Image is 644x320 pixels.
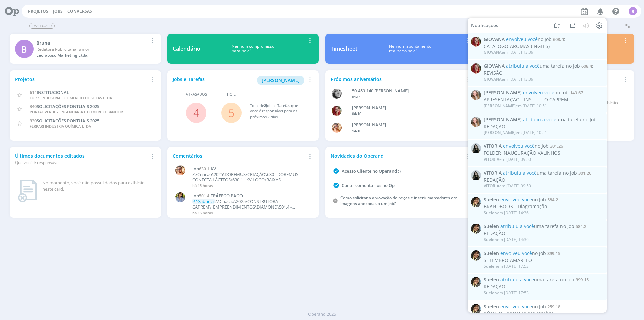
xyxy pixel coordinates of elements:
[523,116,556,123] span: atribuiu à você
[471,170,481,180] img: V
[553,36,564,42] span: 608.4
[18,180,37,202] img: dashboard_not_found.png
[484,197,499,202] span: Suelen
[192,183,213,188] span: há 15 horas
[471,277,481,287] img: S
[500,223,574,229] span: uma tarefa no Job
[26,9,50,14] button: Projetos
[471,90,481,100] img: G
[484,204,603,210] div: BRANDBOOK - Diagramação
[484,184,531,188] div: em [DATE] 09:50
[484,157,531,162] div: em [DATE] 09:50
[484,263,497,269] span: Suelen
[29,23,55,29] span: Dashboard
[30,89,69,95] a: 614INSTITUCIONAL
[352,94,361,99] span: 01/09
[484,143,603,149] span: :
[30,103,99,109] a: 340SOLICITAÇÕES PONTUAIS 2025
[352,111,361,116] span: 04/10
[227,92,236,97] span: Hoje
[484,170,502,176] span: VITORIA
[484,177,603,183] div: REDAÇÃO
[500,250,546,256] span: no Job
[484,50,533,55] div: em [DATE] 13:39
[53,8,63,14] a: Jobs
[484,170,603,176] span: :
[484,63,505,69] span: GIOVANA
[628,5,637,17] button: B
[228,105,234,120] a: 5
[484,124,603,129] div: REDAÇÃO
[500,223,534,229] span: atribuiu à você
[257,77,304,83] a: [PERSON_NAME]
[352,122,461,128] div: VICTOR MIRON COUTO
[484,290,497,295] span: Suelen
[173,152,306,159] div: Comentários
[175,192,185,202] img: A
[36,46,148,52] div: Redatora Publicitária Junior
[264,103,266,108] span: 2
[500,250,532,256] span: envolveu você
[342,168,401,174] a: Acesso Cliente no Operand :)
[484,236,497,242] span: Suelen
[15,76,148,83] div: Projetos
[36,39,148,46] div: Bruna
[484,197,603,202] span: :
[471,63,481,73] img: G
[175,165,185,175] img: V
[484,117,522,123] span: [PERSON_NAME]
[500,196,532,202] span: envolveu você
[30,95,113,100] span: LUIZZI INDÚSTRIA E COMÉRCIO DE SOFÁS LTDA.
[523,89,569,96] span: no Job
[352,88,461,94] div: 50.459.140 JANAÍNA LUNA FERRO
[576,277,589,283] span: 399.15
[340,195,457,207] a: Como solicitar a aprovação de peças e inserir marcadores em imagens anexadas a um job?
[211,166,216,172] span: KV
[192,193,310,199] a: Job501.4TRÁFEGO PAGO
[331,76,464,83] div: Próximos aniversários
[193,198,214,204] span: @Gabriela
[211,193,243,199] span: TRÁFEGO PAGO
[484,304,603,310] span: :
[484,130,547,135] div: em [DATE] 10:51
[471,250,481,261] img: S
[506,62,580,69] span: uma tarefa no Job
[250,103,307,120] div: Total de Jobs e Tarefas que você é responsável para os próximos 7 dias
[581,63,592,69] span: 608.4
[331,45,357,53] div: Timesheet
[30,89,37,95] span: 614
[500,276,574,283] span: uma tarefa no Job
[262,77,300,83] span: [PERSON_NAME]
[578,170,591,176] span: 301.26
[484,264,529,269] div: em [DATE] 17:53
[484,224,499,229] span: Suelen
[503,143,549,149] span: no Job
[37,89,69,95] span: INSTITUCIONAL
[357,44,464,54] div: Nenhum apontamento realizado hoje!
[10,34,161,64] a: BBrunaRedatora Publicitária JuniorLeoraposo Marketing Ltda.
[199,166,209,172] span: 630.1
[471,304,481,314] img: S
[193,105,199,120] a: 4
[173,76,306,85] div: Jobs e Tarefas
[192,210,213,215] span: há 15 horas
[500,303,532,310] span: envolveu você
[484,304,499,310] span: Suelen
[484,150,603,156] div: FOLDER INAUGURAÇÃO VALINHOS
[547,250,560,256] span: 399.15
[500,196,546,202] span: no Job
[15,159,148,166] div: Que você é responsável
[30,124,91,129] span: FERRARI INDÚSTRIA QUÍMICA LTDA
[67,8,92,14] a: Conversas
[471,143,481,153] img: V
[51,9,65,14] button: Jobs
[30,117,99,124] a: 330SOLICITAÇÕES PONTUAIS 2025
[186,92,207,97] span: Atrasados
[484,37,603,42] span: :
[331,152,464,159] div: Novidades do Operand
[484,231,603,236] div: REDAÇÃO
[484,257,603,263] div: SETEMBRO AMARELO
[332,106,342,116] img: G
[30,108,156,115] span: PORTAL VERDE - ENGENHARIA E COMÉRCIO BANDEIRANTES LTDA. SCP 6
[484,277,499,283] span: Suelen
